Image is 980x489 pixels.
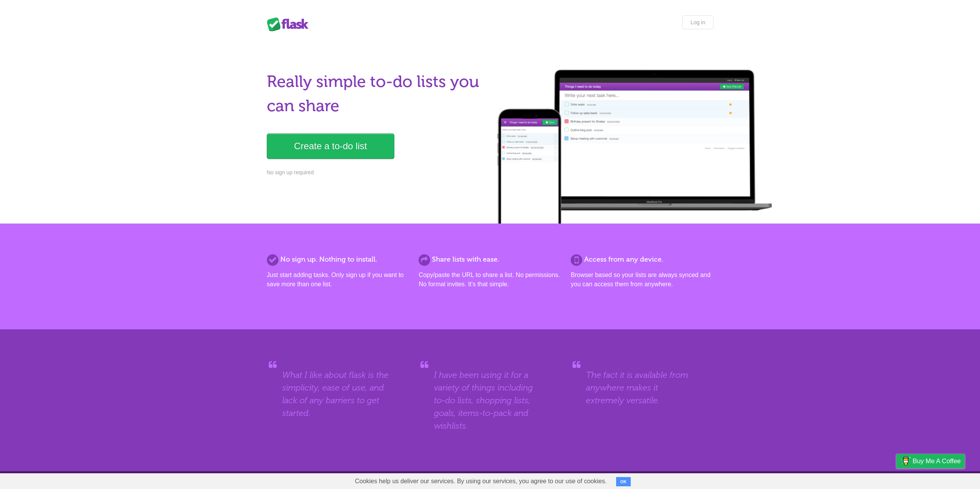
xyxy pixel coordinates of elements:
[434,369,546,432] blockquote: I have been using it for a variety of things including to-do lists, shopping lists, goals, items-...
[419,270,561,289] p: Copy/paste the URL to share a list. No permissions. No formal invites. It's that simple.
[586,369,698,407] blockquote: The fact it is available from anywhere makes it extremely versatile.
[571,270,713,289] p: Browser based so your lists are always synced and you can access them from anywhere.
[682,15,713,29] a: Log in
[267,70,486,118] h1: Really simple to-do lists you can share
[419,254,561,265] h2: Share lists with ease.
[571,254,713,265] h2: Access from any device.
[900,454,911,467] img: Buy me a coffee
[267,134,394,159] a: Create a to-do list
[267,169,486,177] p: No sign up required
[896,454,965,468] a: Buy me a coffee
[282,369,394,419] blockquote: What I like about flask is the simplicity, ease of use, and lack of any barriers to get started.
[267,270,409,289] p: Just start adding tasks. Only sign up if you want to save more than one list.
[347,474,615,489] span: Cookies help us deliver our services. By using our services, you agree to our use of cookies.
[913,454,961,468] span: Buy me a coffee
[616,477,631,486] button: OK
[267,254,409,265] h2: No sign up. Nothing to install.
[267,17,313,31] div: Flask Lists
